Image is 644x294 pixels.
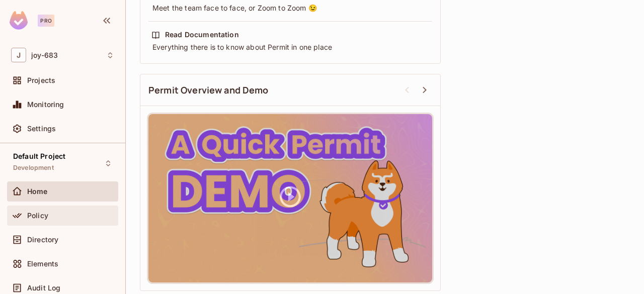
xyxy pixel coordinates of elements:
span: Settings [27,125,56,133]
span: Default Project [13,152,65,160]
span: Permit Overview and Demo [148,84,269,96]
span: Home [27,187,48,195]
span: Development [13,164,54,172]
span: Policy [27,212,48,220]
span: Projects [27,76,55,84]
span: J [11,48,26,62]
span: Audit Log [27,284,60,292]
img: SReyMgAAAABJRU5ErkJggg== [10,11,28,30]
div: Read Documentation [165,30,239,40]
span: Elements [27,260,58,268]
div: Meet the team face to face, or Zoom to Zoom 😉 [151,3,429,13]
div: Pro [38,15,54,27]
div: Everything there is to know about Permit in one place [151,42,429,52]
span: Workspace: joy-683 [31,51,58,59]
span: Monitoring [27,101,64,109]
span: Directory [27,236,58,244]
